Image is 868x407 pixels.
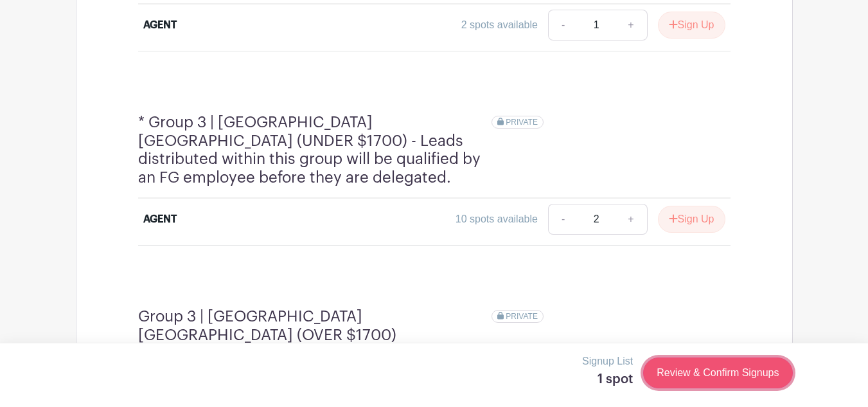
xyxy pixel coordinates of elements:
[582,372,633,387] h5: 1 spot
[658,206,725,233] button: Sign Up
[138,113,492,187] h4: * Group 3 | [GEOGRAPHIC_DATA] [GEOGRAPHIC_DATA] (UNDER $1700) - Leads distributed within this gro...
[506,118,538,127] span: PRIVATE
[143,212,177,227] div: AGENT
[461,17,538,33] div: 2 spots available
[582,354,633,369] p: Signup List
[643,357,792,388] a: Review & Confirm Signups
[658,12,725,39] button: Sign Up
[548,10,578,41] a: -
[456,212,538,227] div: 10 spots available
[143,17,177,33] div: AGENT
[138,307,492,345] h4: Group 3 | [GEOGRAPHIC_DATA] [GEOGRAPHIC_DATA] (OVER $1700)
[615,10,647,41] a: +
[615,204,647,235] a: +
[548,204,578,235] a: -
[506,312,538,321] span: PRIVATE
